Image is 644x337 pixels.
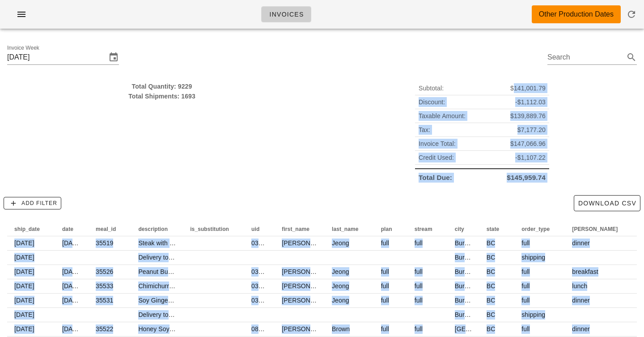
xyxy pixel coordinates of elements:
span: meal_id [96,226,116,232]
span: [DATE] [62,239,82,247]
span: city [455,226,464,232]
span: $145,959.74 [507,173,546,183]
button: Add Filter [4,197,61,209]
span: Chimichurri Flank Steak With Roasted Cauliflower & Asparagus [138,282,317,290]
span: [PERSON_NAME] [282,239,334,247]
span: full [381,297,389,304]
span: Download CSV [578,200,636,207]
span: Total Due: [419,173,452,183]
span: Jeong [332,282,349,290]
span: breakfast [572,268,598,275]
span: [PERSON_NAME] [572,226,618,232]
span: Credit Used: [419,153,454,162]
span: $139,889.76 [510,111,546,121]
span: Subtotal: [419,83,444,93]
span: uid [251,226,259,232]
span: Invoices [269,11,304,18]
span: full [521,239,530,247]
span: Tax: [419,125,430,135]
span: Brown [332,325,350,333]
span: 08HtNpkyZMdaNfog0j35Lis5a8L2 [251,325,347,333]
span: full [415,297,423,304]
span: [DATE] [62,325,82,333]
span: 35531 [96,297,113,304]
th: meal_id: Not sorted. Activate to sort ascending. [89,222,131,236]
span: [PERSON_NAME] [282,282,334,290]
span: Add Filter [8,199,57,207]
a: Invoices [261,6,311,22]
span: is_substitution [190,226,229,232]
span: BC [487,311,496,318]
th: last_name: Not sorted. Activate to sort ascending. [325,222,374,236]
span: Delivery to Burnaby (V5C0H8) [138,311,224,318]
span: [PERSON_NAME] [282,297,334,304]
span: [DATE] [62,268,82,275]
span: $147,066.96 [510,139,546,149]
span: ship_date [14,226,40,232]
span: 03dHCO4W2yeakbWrlnicrPtolMt1 [251,282,347,290]
span: dinner [572,325,590,333]
span: [DATE] [62,297,82,304]
span: full [415,268,423,275]
span: Burnaby [455,268,479,275]
span: shipping [521,254,545,261]
span: Jeong [332,239,349,247]
span: full [381,282,389,290]
span: $7,177.20 [517,125,546,135]
span: full [415,239,423,247]
span: BC [487,325,496,333]
span: full [415,282,423,290]
span: full [381,268,389,275]
span: Invoice Total: [419,139,456,149]
div: Other Production Dates [539,9,614,20]
span: -$1,112.03 [515,97,546,107]
span: [PERSON_NAME] [282,268,334,275]
span: description [138,226,168,232]
span: state [487,226,500,232]
span: last_name [332,226,359,232]
span: BC [487,282,496,290]
button: Download CSV [574,195,640,211]
span: Burnaby [455,239,479,247]
span: -$1,107.22 [515,153,546,162]
span: [PERSON_NAME] [282,325,334,333]
span: full [521,297,530,304]
th: date: Not sorted. Activate to sort ascending. [55,222,89,236]
span: [DATE] [14,268,34,275]
span: dinner [572,297,590,304]
span: BC [487,297,496,304]
div: Total Quantity: 9229 [7,81,317,91]
span: Burnaby [455,254,479,261]
span: lunch [572,282,587,290]
span: plan [381,226,392,232]
th: stream: Not sorted. Activate to sort ascending. [407,222,448,236]
span: full [415,325,423,333]
span: $141,001.79 [510,83,546,93]
th: description: Not sorted. Activate to sort ascending. [131,222,183,236]
span: BC [487,239,496,247]
span: BC [487,254,496,261]
span: stream [415,226,432,232]
span: dinner [572,239,590,247]
th: city: Not sorted. Activate to sort ascending. [448,222,479,236]
th: plan: Not sorted. Activate to sort ascending. [374,222,407,236]
span: Honey Soy Shrimp on Rice [138,325,214,333]
span: BC [487,268,496,275]
span: 03dHCO4W2yeakbWrlnicrPtolMt1 [251,268,347,275]
span: Jeong [332,297,349,304]
span: Peanut Butter & Chia Jam Oats [138,268,227,275]
th: ship_date: Not sorted. Activate to sort ascending. [7,222,55,236]
span: full [521,325,530,333]
span: Discount: [419,97,445,107]
span: Delivery to Burnaby (V5C0H8) [138,254,224,261]
span: order_type [521,226,550,232]
span: [DATE] [62,282,82,290]
th: order_type: Not sorted. Activate to sort ascending. [514,222,565,236]
span: 35519 [96,239,113,247]
span: full [381,239,389,247]
span: Burnaby [455,311,479,318]
span: first_name [282,226,309,232]
span: 03dHCO4W2yeakbWrlnicrPtolMt1 [251,239,347,247]
span: Burnaby [455,297,479,304]
span: date [62,226,73,232]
